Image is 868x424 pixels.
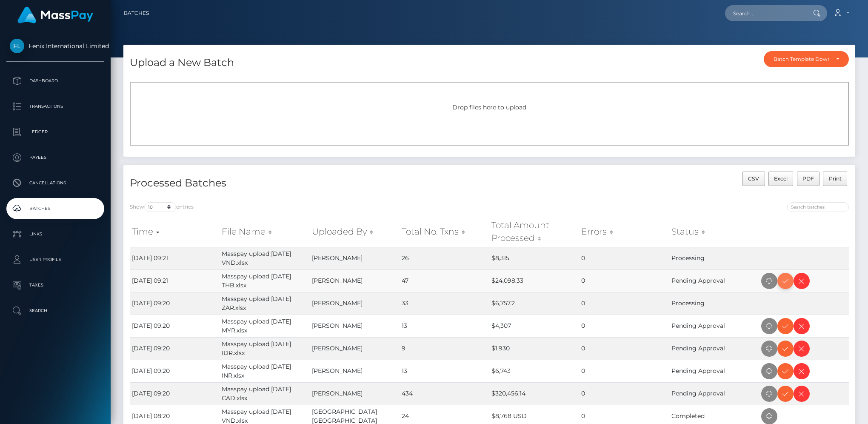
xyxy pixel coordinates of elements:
[669,337,759,360] td: Pending Approval
[10,100,101,113] p: Transactions
[130,202,194,212] label: Show entries
[669,315,759,337] td: Pending Approval
[6,249,104,270] a: User Profile
[579,269,669,292] td: 0
[400,247,489,269] td: 26
[579,292,669,315] td: 0
[579,315,669,337] td: 0
[130,360,220,382] td: [DATE] 09:20
[774,56,829,63] div: Batch Template Download
[6,42,104,50] span: Fenix International Limited
[10,253,101,266] p: User Profile
[10,228,101,241] p: Links
[489,315,579,337] td: $4,307
[764,51,849,67] button: Batch Template Download
[823,172,847,186] button: Print
[6,223,104,245] a: Links
[6,70,104,92] a: Dashboard
[220,337,309,360] td: Masspay upload [DATE] IDR.xlsx
[400,360,489,382] td: 13
[130,55,234,70] h4: Upload a New Batch
[489,382,579,405] td: $320,456.14
[220,382,309,405] td: Masspay upload [DATE] CAD.xlsx
[310,269,400,292] td: [PERSON_NAME]
[310,337,400,360] td: [PERSON_NAME]
[797,172,820,186] button: PDF
[489,217,579,247] th: Total Amount Processed: activate to sort column ascending
[768,172,794,186] button: Excel
[400,217,489,247] th: Total No. Txns: activate to sort column ascending
[10,177,101,189] p: Cancellations
[725,5,805,21] input: Search...
[220,217,309,247] th: File Name: activate to sort column ascending
[669,382,759,405] td: Pending Approval
[579,217,669,247] th: Errors: activate to sort column ascending
[6,147,104,168] a: Payees
[579,360,669,382] td: 0
[669,269,759,292] td: Pending Approval
[10,126,101,138] p: Ledger
[310,382,400,405] td: [PERSON_NAME]
[669,217,759,247] th: Status: activate to sort column ascending
[6,121,104,143] a: Ledger
[489,292,579,315] td: $6,757.2
[829,175,842,182] span: Print
[220,315,309,337] td: Masspay upload [DATE] MYR.xlsx
[130,382,220,405] td: [DATE] 09:20
[310,360,400,382] td: [PERSON_NAME]
[310,315,400,337] td: [PERSON_NAME]
[400,292,489,315] td: 33
[400,315,489,337] td: 13
[220,292,309,315] td: Masspay upload [DATE] ZAR.xlsx
[130,292,220,315] td: [DATE] 09:20
[774,175,788,182] span: Excel
[310,217,400,247] th: Uploaded By: activate to sort column ascending
[579,382,669,405] td: 0
[130,247,220,269] td: [DATE] 09:21
[669,247,759,269] td: Processing
[310,292,400,315] td: [PERSON_NAME]
[579,337,669,360] td: 0
[579,247,669,269] td: 0
[220,360,309,382] td: Masspay upload [DATE] INR.xlsx
[802,175,814,182] span: PDF
[130,337,220,360] td: [DATE] 09:20
[748,175,759,182] span: CSV
[10,202,101,215] p: Batches
[787,202,849,212] input: Search batches
[400,337,489,360] td: 9
[10,39,24,53] img: Fenix International Limited
[489,247,579,269] td: $8,315
[310,247,400,269] td: [PERSON_NAME]
[400,382,489,405] td: 434
[10,74,101,87] p: Dashboard
[130,176,483,191] h4: Processed Batches
[130,217,220,247] th: Time: activate to sort column ascending
[220,269,309,292] td: Masspay upload [DATE] THB.xlsx
[10,279,101,292] p: Taxes
[130,269,220,292] td: [DATE] 09:21
[130,315,220,337] td: [DATE] 09:20
[6,300,104,321] a: Search
[400,269,489,292] td: 47
[6,96,104,117] a: Transactions
[6,172,104,194] a: Cancellations
[452,103,526,111] span: Drop files here to upload
[489,269,579,292] td: $24,098.33
[489,360,579,382] td: $6,743
[742,172,765,186] button: CSV
[144,202,176,212] select: Showentries
[10,304,101,317] p: Search
[220,247,309,269] td: Masspay upload [DATE] VND.xlsx
[669,360,759,382] td: Pending Approval
[6,198,104,219] a: Batches
[489,337,579,360] td: $1,930
[17,7,93,23] img: MassPay Logo
[6,275,104,296] a: Taxes
[124,4,149,22] a: Batches
[10,151,101,164] p: Payees
[669,292,759,315] td: Processing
